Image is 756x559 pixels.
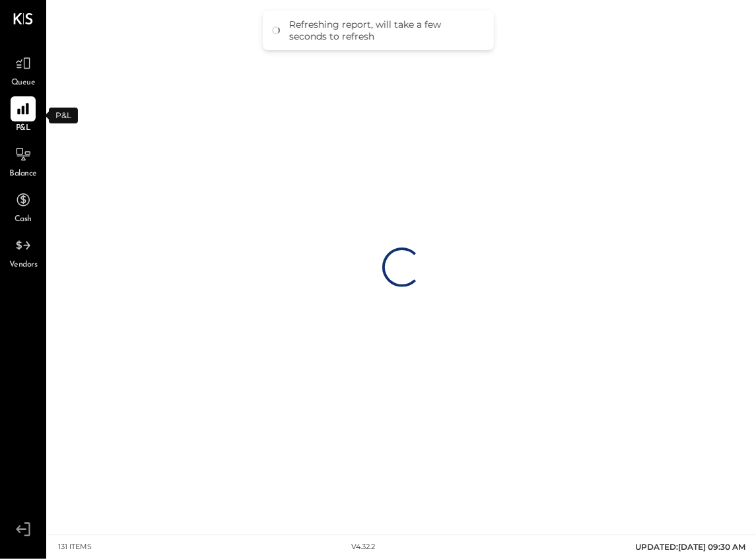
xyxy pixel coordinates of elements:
span: P&L [16,123,31,135]
div: v 4.32.2 [352,542,376,552]
a: Queue [1,51,46,89]
div: P&L [49,108,78,123]
span: Balance [9,168,37,180]
span: Cash [15,214,32,226]
div: 131 items [58,542,92,552]
a: Balance [1,142,46,180]
a: P&L [1,96,46,135]
span: Vendors [9,259,38,271]
a: Vendors [1,233,46,271]
span: Queue [11,77,36,89]
a: Cash [1,187,46,226]
div: Refreshing report, will take a few seconds to refresh [289,18,481,42]
span: UPDATED: [DATE] 09:30 AM [635,542,745,552]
